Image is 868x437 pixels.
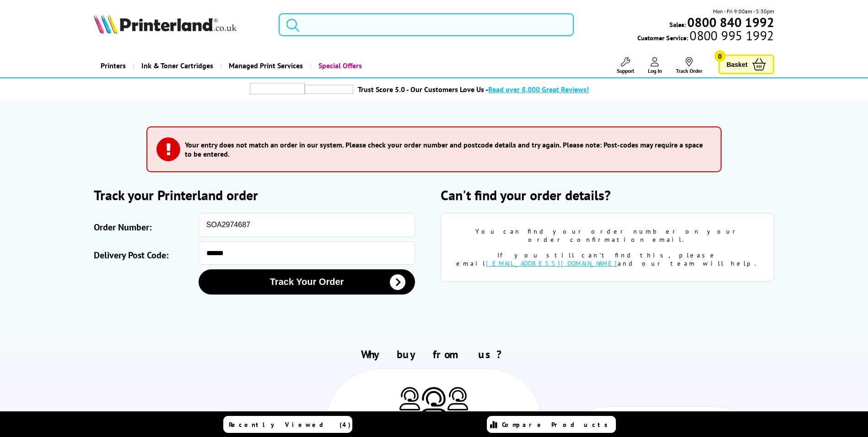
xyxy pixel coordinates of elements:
a: Recently Viewed (4) [223,416,352,433]
img: trustpilot rating [305,85,353,94]
a: Log In [648,57,662,74]
img: Printer Experts [420,387,447,419]
b: 0800 840 1992 [687,14,774,31]
h2: Track your Printerland order [94,186,427,204]
a: Compare Products [487,416,616,433]
a: Support [617,57,634,74]
button: Track Your Order [199,269,415,295]
img: Printerland Logo [94,14,237,34]
span: Customer Service: [637,31,774,42]
img: Printer Experts [447,387,468,410]
span: 0 [714,50,726,62]
a: Printerland Logo [94,14,267,36]
span: Sales: [669,20,686,29]
label: Order Number: [94,218,194,237]
img: trustpilot rating [250,83,305,94]
span: Basket [727,58,748,71]
span: Support [617,67,634,74]
input: eg: SOA123456 or SO123456 [199,213,415,237]
span: Ink & Toner Cartridges [141,54,213,77]
a: Special Offers [310,54,369,77]
a: Trust Score 5.0 - Our Customers Love Us -Read over 8,000 Great Reviews! [358,85,589,94]
span: Compare Products [502,421,613,429]
div: If you still can't find this, please email and our team will help. [455,251,760,268]
span: Mon - Fri 9:00am - 5:30pm [713,7,774,16]
label: Delivery Post Code: [94,246,194,265]
a: Basket 0 [718,55,774,74]
a: Track Order [676,57,702,74]
span: Log In [648,67,662,74]
a: Ink & Toner Cartridges [133,54,220,77]
span: Recently Viewed (4) [229,421,351,429]
a: 0800 840 1992 [686,18,774,27]
img: Printer Experts [399,387,420,410]
span: 0800 995 1992 [688,31,774,40]
a: [EMAIL_ADDRESS][DOMAIN_NAME] [486,259,618,268]
a: Printers [94,54,133,77]
a: Managed Print Services [220,54,310,77]
span: Read over 8,000 Great Reviews! [488,85,589,94]
div: You can find your order number on your order confirmation email. [455,227,760,244]
h3: Your entry does not match an order in our system. Please check your order number and postcode det... [185,140,707,158]
h2: Why buy from us? [94,347,774,361]
h2: Can't find your order details? [441,186,774,204]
